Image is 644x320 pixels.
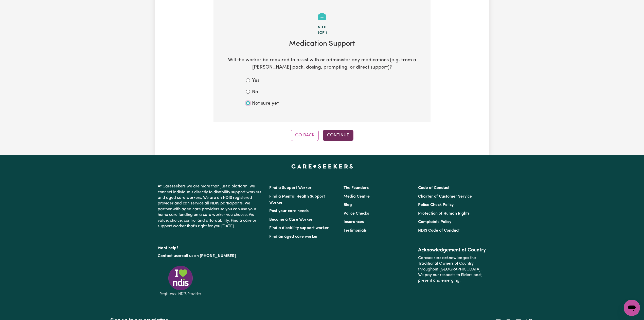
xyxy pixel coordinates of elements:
[222,25,422,30] div: Step
[269,235,318,239] a: Find an aged care worker
[269,209,309,213] a: Post your care needs
[344,203,352,207] a: Blog
[158,265,203,297] img: Registered NDIS provider
[222,40,422,49] h2: Medication Support
[344,186,369,190] a: The Founders
[418,247,486,253] h2: Acknowledgement of Country
[291,164,353,168] a: Careseekers home page
[624,300,640,316] iframe: Button to launch messaging window
[182,254,236,258] a: call us on [PHONE_NUMBER]
[344,220,364,224] a: Insurances
[252,89,258,96] label: No
[418,203,454,207] a: Police Check Policy
[269,186,312,190] a: Find a Support Worker
[269,195,325,205] a: Find a Mental Health Support Worker
[158,243,263,251] p: Want help?
[418,212,470,216] a: Protection of Human Rights
[222,30,422,36] div: 8 of 11
[418,220,451,224] a: Complaints Policy
[158,254,178,258] a: Contact us
[418,253,486,286] p: Careseekers acknowledges the Traditional Owners of Country throughout [GEOGRAPHIC_DATA]. We pay o...
[269,226,329,230] a: Find a disability support worker
[269,218,313,222] a: Become a Care Worker
[158,182,263,231] p: At Careseekers we are more than just a platform. We connect individuals directly to disability su...
[344,195,370,199] a: Media Centre
[222,57,422,71] p: Will the worker be required to assist with or administer any medications (e.g. from a [PERSON_NAM...
[323,130,353,141] button: Continue
[158,251,263,261] p: or
[291,130,319,141] button: Go Back
[252,77,259,85] label: Yes
[418,186,450,190] a: Code of Conduct
[418,195,472,199] a: Charter of Customer Service
[252,100,279,107] label: Not sure yet
[344,229,367,233] a: Testimonials
[344,212,369,216] a: Police Checks
[418,229,460,233] a: NDIS Code of Conduct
